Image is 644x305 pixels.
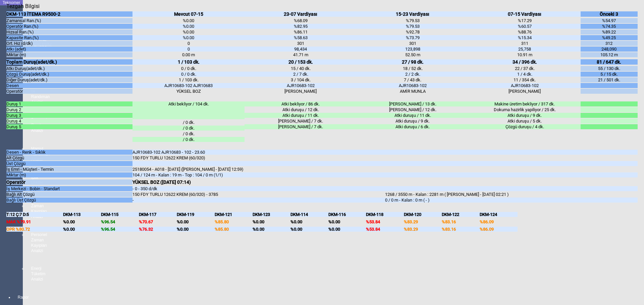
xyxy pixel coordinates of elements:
div: Hızsal Ran.(%) [6,29,132,34]
div: 123,898 [357,47,469,52]
div: %86.11 [245,29,357,34]
div: 18 / 52 dk. [357,66,469,71]
div: 21 / 501 dk. [581,77,637,82]
div: %86.09 [480,227,518,232]
div: Operatör Ran.(%) [6,24,132,29]
div: Duruş 4 [6,119,132,124]
div: 301 [245,41,357,46]
div: 150 FDY TURLU 12622 KREM (60/320) - 3785 [132,192,385,197]
div: %79.53 [357,24,469,29]
div: %74.35 [581,24,637,29]
div: - 0 - 350 d/dk [132,186,385,191]
div: %0.00 [328,219,366,224]
div: AMİR MUNLA [357,89,469,94]
div: DKM-124 [480,212,518,217]
div: %88.76 [469,29,581,34]
div: [PERSON_NAME] / 7 dk. [245,124,357,129]
div: [PERSON_NAME] / 12 dk. [357,107,469,112]
div: 1 / 103 dk. [132,77,245,82]
div: 1 / 103 dk. [132,59,245,65]
div: / 0 dk. [132,126,245,131]
div: DKM-116 [328,212,366,217]
div: 23-07 Vardiyası [245,11,357,17]
div: Alt Çözgü [6,155,132,160]
div: %17.29 [469,18,581,23]
div: 0 / 0 dk. [132,72,245,77]
div: 52.50 m [357,52,469,57]
div: Duruş 5 [6,124,132,129]
div: %0.00 [132,18,245,23]
div: %83.29 [404,227,442,232]
div: OPR %80.72 [6,227,63,232]
div: Duruş 3 [6,113,132,118]
div: %85.80 [215,227,253,232]
div: Atki duruşu / 12 dk. [245,107,357,112]
div: 22 / 37 dk. [469,66,581,71]
div: 41.71 m [245,52,357,57]
div: %73.79 [357,35,469,40]
div: Bağlı Üst Çözgü [6,198,132,203]
div: %0.00 [253,227,290,232]
div: %70.67 [139,219,177,224]
div: Desen [6,83,132,88]
div: 0 / 0 dk. [132,66,245,71]
div: / 0 dk. [132,137,245,142]
div: %0.00 [253,219,290,224]
div: Dokuma hazirlik yapiliyor / 25 dk. [469,107,581,112]
div: Makine üretim bekliyor / 317 dk. [469,101,581,106]
div: AJR10683-102 AJR10683 [132,83,245,88]
div: %60.57 [469,24,581,29]
div: 150 FDY TURLU 12622 KREM (60/320) [132,155,385,160]
div: DKM-117 [139,212,177,217]
div: %0.00 [328,227,366,232]
div: [PERSON_NAME] [469,89,581,94]
div: Çözgü Duruş(adet/dk.) [6,72,132,77]
div: %54.97 [581,18,637,23]
div: Operatör [6,89,132,94]
div: AJR10683-102 [469,83,581,88]
div: %0.00 [177,219,215,224]
div: Mevcut 07-15 [132,11,245,17]
div: Desen - Renk - Sıklık [6,150,132,155]
div: DKM-121 [215,212,253,217]
div: Atki duruşu / 9 dk. [469,113,581,118]
div: 2 / 7 dk. [245,72,357,77]
div: %96.54 [101,219,139,224]
div: MAK %79.91 [6,219,63,224]
div: Duruş 1 [6,101,132,106]
div: %53.84 [366,227,404,232]
div: %76.32 [139,227,177,232]
div: %0.00 [132,35,245,40]
div: %58.63 [245,35,357,40]
div: 20 / 153 dk. [245,59,357,65]
div: Atki duruşu / 6 dk. [357,124,469,129]
div: %85.80 [215,219,253,224]
div: 25180054 - A018 - [DATE] ([PERSON_NAME] - [DATE] 12:59) [132,167,385,172]
div: / 0 dk. [132,120,245,125]
div: 301 [357,41,469,46]
div: 1 / 4 dk. [469,72,581,77]
div: 11 / 354 dk. [469,77,581,82]
div: 34 / 396 dk. [469,59,581,65]
div: 27 / 98 dk. [357,59,469,65]
div: 105.12 m [581,52,637,57]
div: 248,090 [581,47,637,52]
div: 25,758 [469,47,581,52]
div: İş Emri - Müşteri - Termin [6,167,132,172]
div: %0.00 [290,227,328,232]
div: %83.29 [404,219,442,224]
div: %0.00 [177,227,215,232]
div: AJR10683-102 AJR10683 - 102 - 23.60 [132,150,385,155]
div: Toplam Duruş(adet/dk.) [6,59,132,65]
div: 7 / 43 dk. [357,77,469,82]
div: %0.00 [132,24,245,29]
div: Miktar (m) [6,172,132,177]
div: DKM-120 [404,212,442,217]
div: 0.00 m [132,52,245,57]
div: Duruş 2 [6,107,132,112]
div: YÜKSEL BOZ [132,89,245,94]
div: 10.91 m [469,52,581,57]
div: %86.09 [480,219,518,224]
div: %0.00 [290,219,328,224]
div: Atki bekliyor / 86 dk. [245,101,357,106]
